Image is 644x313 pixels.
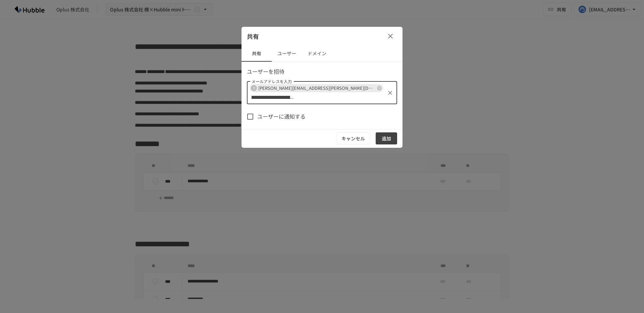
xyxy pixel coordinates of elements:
button: クリア [385,88,395,98]
div: Y[PERSON_NAME][EMAIL_ADDRESS][PERSON_NAME][DOMAIN_NAME] [250,84,383,92]
p: ユーザーを招待 [247,67,397,76]
span: [PERSON_NAME][EMAIL_ADDRESS][PERSON_NAME][DOMAIN_NAME] [256,84,378,92]
div: 共有 [241,27,402,46]
span: ユーザーに通知する [257,112,306,121]
button: 共有 [241,46,272,62]
button: 追加 [376,132,397,145]
label: メールアドレスを入力 [252,78,292,84]
div: Y [251,85,257,91]
button: ユーザー [272,46,302,62]
button: ドメイン [302,46,332,62]
button: キャンセル [336,132,370,145]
